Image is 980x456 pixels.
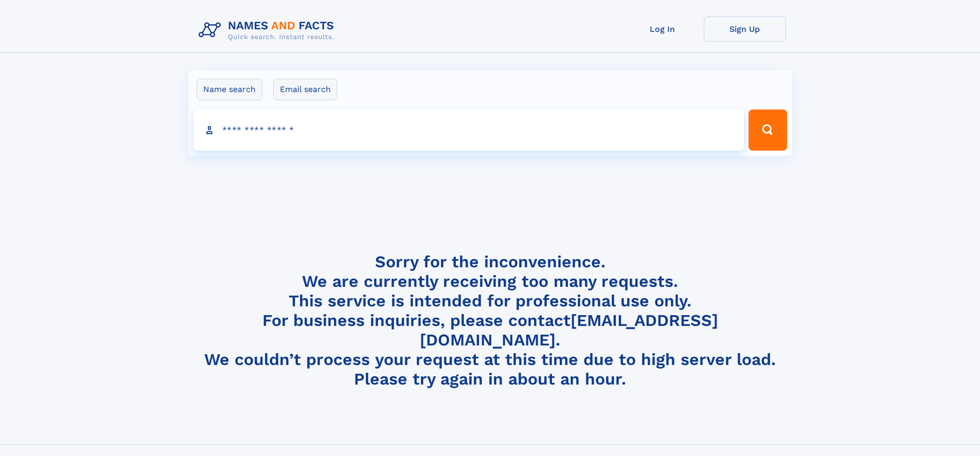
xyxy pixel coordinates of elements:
[420,311,718,350] a: [EMAIL_ADDRESS][DOMAIN_NAME]
[704,16,786,42] a: Sign Up
[194,16,343,44] img: Logo Names and Facts
[621,16,704,42] a: Log In
[193,110,744,151] input: search input
[197,79,262,100] label: Name search
[273,79,337,100] label: Email search
[194,252,786,389] h4: Sorry for the inconvenience. We are currently receiving too many requests. This service is intend...
[749,110,787,151] button: Search Button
